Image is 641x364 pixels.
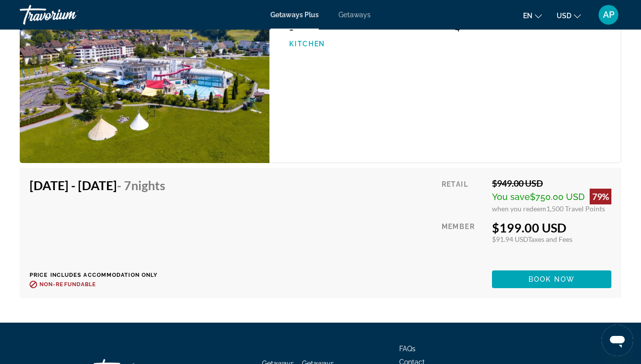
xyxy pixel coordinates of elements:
[492,235,611,243] div: $91.94 USD
[270,11,319,19] a: Getaways Plus
[131,178,165,193] span: Nights
[546,204,605,213] span: 1,500 Travel Points
[39,281,96,288] span: Non-refundable
[117,178,165,193] span: - 7
[557,12,571,20] span: USD
[557,8,581,23] button: Change currency
[523,8,542,23] button: Change language
[289,40,445,48] p: Kitchen
[530,192,585,202] span: $750.00 USD
[20,2,118,28] a: Travorium
[596,4,621,25] button: User Menu
[603,10,614,20] span: AP
[442,220,485,263] div: Member
[523,12,532,20] span: en
[590,189,611,204] div: 79%
[339,11,371,19] a: Getaways
[30,178,165,193] h4: [DATE] - [DATE]
[492,220,611,235] div: $199.00 USD
[602,325,633,356] iframe: Button to launch messaging window
[30,272,173,278] p: Price includes accommodation only
[492,178,611,189] div: $949.00 USD
[399,345,415,353] a: FAQs
[528,275,575,283] span: Book now
[442,178,485,213] div: Retail
[492,192,530,202] span: You save
[492,270,611,288] button: Book now
[492,204,546,213] span: when you redeem
[528,235,572,243] span: Taxes and Fees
